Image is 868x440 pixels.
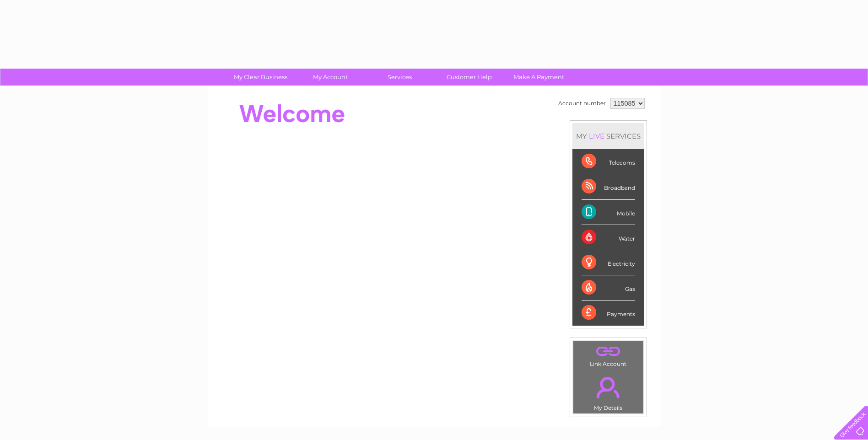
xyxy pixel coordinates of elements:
a: My Clear Business [223,69,298,86]
td: Account number [556,96,608,111]
a: My Account [292,69,368,86]
div: LIVE [587,132,606,140]
a: . [576,343,641,360]
a: Services [362,69,437,86]
div: Gas [582,275,635,300]
div: Payments [582,300,635,325]
div: Electricity [582,250,635,275]
a: . [576,371,641,403]
a: Customer Help [431,69,507,86]
div: Broadband [582,174,635,199]
a: Make A Payment [501,69,577,86]
div: Water [582,225,635,250]
td: My Details [573,369,644,414]
td: Link Account [573,341,644,370]
div: Telecoms [582,149,635,174]
div: MY SERVICES [572,123,644,149]
div: Mobile [582,200,635,225]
